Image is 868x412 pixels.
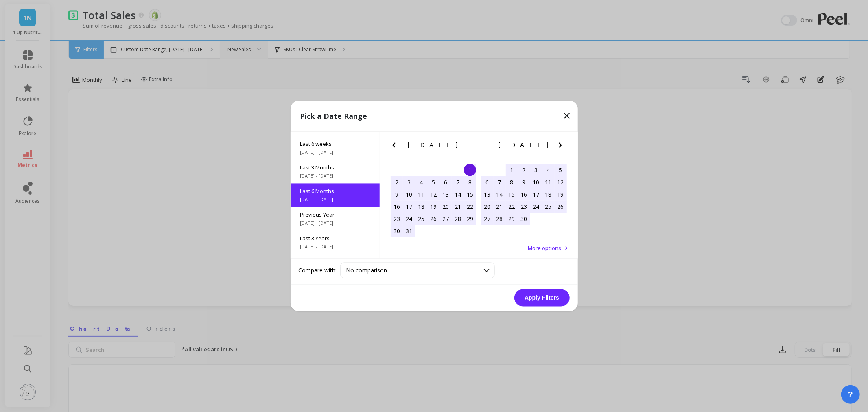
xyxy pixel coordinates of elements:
div: Choose Tuesday, April 8th, 2025 [506,176,518,188]
div: Choose Monday, March 17th, 2025 [403,201,415,213]
button: Previous Month [479,140,492,153]
div: Choose Friday, April 25th, 2025 [542,201,555,213]
span: Previous Year [300,211,370,219]
div: Choose Monday, March 10th, 2025 [403,188,415,201]
div: Choose Monday, March 31st, 2025 [403,225,415,237]
div: Choose Wednesday, April 23rd, 2025 [518,201,530,213]
div: Choose Monday, April 28th, 2025 [494,213,506,225]
div: Choose Thursday, April 17th, 2025 [530,188,542,201]
label: Compare with: [299,266,337,274]
span: [DATE] [408,142,459,149]
button: Apply Filters [514,289,570,307]
div: Choose Monday, March 24th, 2025 [403,213,415,225]
div: Choose Tuesday, April 15th, 2025 [506,188,518,201]
span: [DATE] - [DATE] [300,173,370,180]
div: Choose Sunday, April 13th, 2025 [481,188,494,201]
div: Choose Thursday, April 10th, 2025 [530,176,542,188]
div: Choose Friday, March 28th, 2025 [452,213,464,225]
div: Choose Sunday, April 27th, 2025 [481,213,494,225]
div: Choose Monday, March 3rd, 2025 [403,176,415,188]
div: Choose Saturday, April 12th, 2025 [555,176,567,188]
div: Choose Wednesday, March 26th, 2025 [427,213,439,225]
span: Last 6 weeks [300,140,370,148]
div: Choose Tuesday, April 1st, 2025 [506,164,518,176]
div: Choose Saturday, March 1st, 2025 [464,164,476,176]
span: [DATE] [498,142,549,149]
div: Choose Sunday, March 2nd, 2025 [391,176,403,188]
button: Next Month [555,140,568,153]
div: Choose Monday, April 21st, 2025 [494,201,506,213]
span: No comparison [346,267,387,274]
span: Last 3 Months [300,164,370,171]
div: Choose Saturday, March 22nd, 2025 [464,201,476,213]
div: Choose Friday, March 14th, 2025 [452,188,464,201]
div: Choose Friday, March 21st, 2025 [452,201,464,213]
div: Choose Monday, April 14th, 2025 [494,188,506,201]
span: More options [528,245,562,252]
button: Next Month [465,140,478,153]
div: Choose Wednesday, April 9th, 2025 [518,176,530,188]
div: Choose Tuesday, March 4th, 2025 [415,176,427,188]
div: Choose Tuesday, April 29th, 2025 [506,213,518,225]
div: Choose Sunday, April 20th, 2025 [481,201,494,213]
div: Choose Sunday, March 9th, 2025 [391,188,403,201]
div: Choose Saturday, March 29th, 2025 [464,213,476,225]
span: [DATE] - [DATE] [300,244,370,250]
div: Choose Thursday, March 20th, 2025 [439,201,452,213]
span: Last 6 Months [300,188,370,195]
div: Choose Saturday, April 26th, 2025 [555,201,567,213]
div: Choose Thursday, March 27th, 2025 [439,213,452,225]
div: Choose Wednesday, March 12th, 2025 [427,188,439,201]
div: Choose Tuesday, April 22nd, 2025 [506,201,518,213]
div: Choose Friday, April 11th, 2025 [542,176,555,188]
div: Choose Wednesday, March 19th, 2025 [427,201,439,213]
div: Choose Sunday, March 30th, 2025 [391,225,403,237]
div: Choose Wednesday, April 16th, 2025 [518,188,530,201]
div: Choose Thursday, March 13th, 2025 [439,188,452,201]
span: [DATE] - [DATE] [300,220,370,227]
div: Choose Wednesday, March 5th, 2025 [427,176,439,188]
div: Choose Saturday, April 5th, 2025 [555,164,567,176]
div: Choose Monday, April 7th, 2025 [494,176,506,188]
div: month 2025-04 [481,164,567,225]
div: Choose Friday, March 7th, 2025 [452,176,464,188]
div: Choose Tuesday, March 18th, 2025 [415,201,427,213]
div: Choose Sunday, March 23rd, 2025 [391,213,403,225]
div: Choose Thursday, March 6th, 2025 [439,176,452,188]
button: ? [841,385,860,404]
div: month 2025-03 [391,164,476,237]
div: Choose Friday, April 18th, 2025 [542,188,555,201]
span: [DATE] - [DATE] [300,149,370,156]
span: Last 3 Years [300,235,370,242]
div: Choose Tuesday, March 11th, 2025 [415,188,427,201]
div: Choose Saturday, March 8th, 2025 [464,176,476,188]
button: Previous Month [389,140,402,153]
div: Choose Sunday, April 6th, 2025 [481,176,494,188]
div: Choose Thursday, April 3rd, 2025 [530,164,542,176]
div: Choose Thursday, April 24th, 2025 [530,201,542,213]
p: Pick a Date Range [300,111,367,122]
span: [DATE] - [DATE] [300,197,370,203]
div: Choose Saturday, March 15th, 2025 [464,188,476,201]
div: Choose Friday, April 4th, 2025 [542,164,555,176]
div: Choose Sunday, March 16th, 2025 [391,201,403,213]
div: Choose Wednesday, April 2nd, 2025 [518,164,530,176]
div: Choose Wednesday, April 30th, 2025 [518,213,530,225]
div: Choose Tuesday, March 25th, 2025 [415,213,427,225]
div: Choose Saturday, April 19th, 2025 [555,188,567,201]
span: ? [848,389,853,400]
